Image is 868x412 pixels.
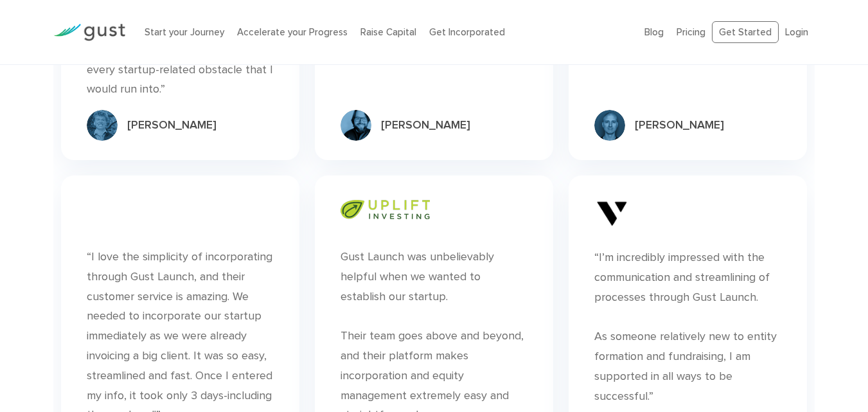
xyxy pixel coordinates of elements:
[429,26,505,38] a: Get Incorporated
[145,26,224,38] a: Start your Journey
[594,110,625,141] img: Group 10
[644,26,664,38] a: Blog
[360,26,416,38] a: Raise Capital
[237,26,348,38] a: Accelerate your Progress
[341,110,371,141] img: Group 12
[712,21,779,44] a: Get Started
[635,118,724,133] div: [PERSON_NAME]
[127,118,217,133] div: [PERSON_NAME]
[594,200,628,228] img: V
[341,200,430,219] img: Logo
[381,118,470,133] div: [PERSON_NAME]
[53,24,125,41] img: Gust Logo
[785,26,808,38] a: Login
[594,248,781,406] div: “I’m incredibly impressed with the communication and streamlining of processes through Gust Launc...
[87,110,118,141] img: Group 11
[677,26,705,38] a: Pricing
